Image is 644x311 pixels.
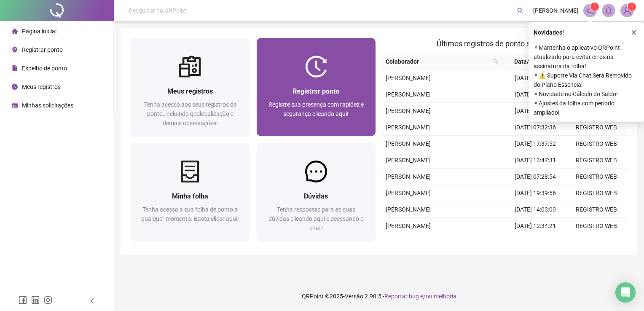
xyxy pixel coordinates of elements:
[534,99,639,117] span: ⚬ Ajustes da folha com período ampliado!
[44,296,52,304] span: instagram
[386,190,431,196] span: [PERSON_NAME]
[268,101,364,117] span: Registre sua presença com rapidez e segurança clicando aqui!
[505,234,566,251] td: [DATE] 07:16:14
[114,282,644,311] footer: QRPoint © 2025 - 2.90.5 -
[505,119,566,136] td: [DATE] 07:32:36
[605,7,612,14] span: bell
[566,169,627,185] td: REGISTRO WEB
[566,185,627,201] td: REGISTRO WEB
[22,28,56,35] span: Página inicial
[534,28,564,37] span: Novidades !
[386,157,431,164] span: [PERSON_NAME]
[292,87,339,95] span: Registrar ponto
[593,4,596,10] span: 1
[566,201,627,218] td: REGISTRO WEB
[89,298,95,304] span: left
[533,6,578,15] span: [PERSON_NAME]
[566,136,627,152] td: REGISTRO WEB
[631,29,637,35] span: close
[141,206,239,222] span: Tenha acesso a sua folha de ponto a qualquer momento. Basta clicar aqui!
[386,91,431,98] span: [PERSON_NAME]
[12,84,18,90] span: clock-circle
[566,218,627,234] td: REGISTRO WEB
[257,143,376,241] a: DúvidasTenha respostas para as suas dúvidas clicando aqui e acessando o chat!
[502,54,561,70] th: Data/Hora
[131,143,250,241] a: Minha folhaTenha acesso a sua folha de ponto a qualquer momento. Basta clicar aqui!
[505,201,566,218] td: [DATE] 14:03:09
[631,4,633,10] span: 1
[628,3,636,11] sup: Atualize o seu contato no menu Meus Dados
[505,70,566,86] td: [DATE] 17:23:35
[505,57,551,66] span: Data/Hora
[386,75,431,81] span: [PERSON_NAME]
[22,65,67,72] span: Espelho de ponto
[517,8,523,14] span: search
[12,65,18,71] span: file
[12,28,18,34] span: home
[12,102,18,108] span: schedule
[534,71,639,89] span: ⚬ ⚠️ Suporte Via Chat Será Removido do Plano Essencial
[167,87,213,95] span: Meus registros
[566,234,627,251] td: REGISTRO WEB
[386,173,431,180] span: [PERSON_NAME]
[386,124,431,131] span: [PERSON_NAME]
[304,192,328,200] span: Dúvidas
[31,296,40,304] span: linkedin
[257,38,376,136] a: Registrar pontoRegistre sua presença com rapidez e segurança clicando aqui!
[566,119,627,136] td: REGISTRO WEB
[566,152,627,169] td: REGISTRO WEB
[386,57,490,66] span: Colaborador
[621,4,633,17] img: 84078
[505,103,566,119] td: [DATE] 12:30:13
[534,43,639,71] span: ⚬ Mantenha o aplicativo QRPoint atualizado para evitar erros na assinatura da folha!
[345,293,363,300] span: Versão
[268,206,364,231] span: Tenha respostas para as suas dúvidas clicando aqui e acessando o chat!
[22,46,63,53] span: Registrar ponto
[386,223,431,229] span: [PERSON_NAME]
[615,282,636,303] div: Open Intercom Messenger
[386,206,431,213] span: [PERSON_NAME]
[384,293,456,300] span: Reportar bug e/ou melhoria
[505,185,566,201] td: [DATE] 19:39:56
[172,192,208,200] span: Minha folha
[505,86,566,103] td: [DATE] 13:36:41
[505,218,566,234] td: [DATE] 12:34:21
[586,7,594,14] span: notification
[505,136,566,152] td: [DATE] 17:37:52
[386,140,431,147] span: [PERSON_NAME]
[22,102,73,109] span: Minhas solicitações
[505,169,566,185] td: [DATE] 07:28:54
[437,39,573,48] span: Últimos registros de ponto sincronizados
[144,101,236,126] span: Tenha acesso aos seus registros de ponto, incluindo geolocalização e demais observações!
[590,3,599,11] sup: 1
[22,83,61,90] span: Meus registros
[131,38,250,136] a: Meus registrosTenha acesso aos seus registros de ponto, incluindo geolocalização e demais observa...
[493,59,498,64] span: search
[19,296,27,304] span: facebook
[386,107,431,114] span: [PERSON_NAME]
[12,47,18,53] span: environment
[505,152,566,169] td: [DATE] 13:47:31
[491,55,500,68] span: search
[534,89,639,99] span: ⚬ Novidade no Cálculo do Saldo!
